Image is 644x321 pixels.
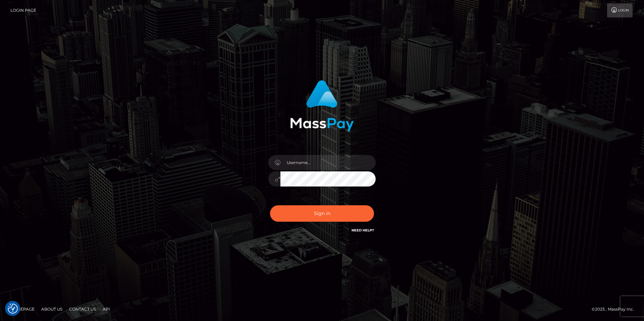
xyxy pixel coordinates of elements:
[352,228,374,232] a: Need Help?
[280,155,376,170] input: Username...
[8,304,18,314] img: Revisit consent button
[270,205,374,222] button: Sign in
[290,80,354,131] img: MassPay Login
[607,3,633,17] a: Login
[10,3,36,17] a: Login Page
[66,304,99,314] a: Contact Us
[100,304,113,314] a: API
[39,304,65,314] a: About Us
[592,306,639,313] div: © 2025 , MassPay Inc.
[7,304,37,314] a: Homepage
[8,304,18,314] button: Consent Preferences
